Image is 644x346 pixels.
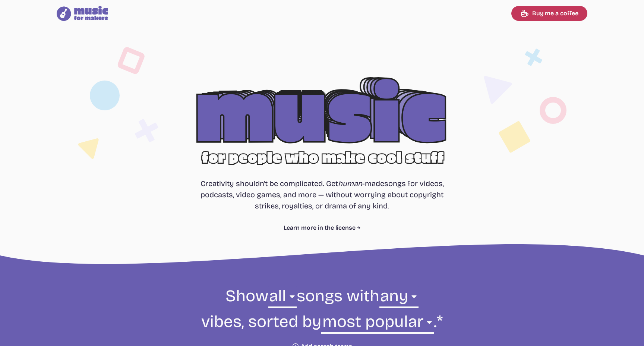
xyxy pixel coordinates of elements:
select: vibe [379,285,419,311]
a: Buy me a coffee [511,6,587,21]
a: Learn more in the license [284,223,361,232]
select: sorting [321,311,433,337]
p: Creativity shouldn't be complicated. Get songs for videos, podcasts, video games, and more — with... [200,178,444,211]
i: human [338,179,362,188]
select: genre [268,285,297,311]
span: -made [338,179,384,188]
